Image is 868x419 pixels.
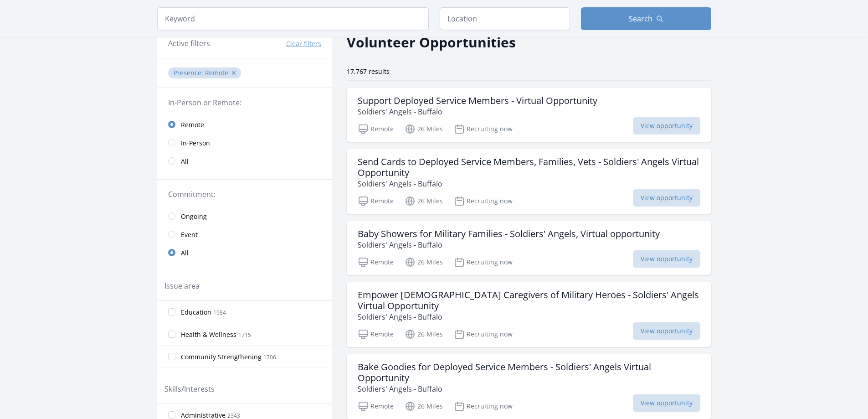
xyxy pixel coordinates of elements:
span: All [181,248,189,258]
p: Recruiting now [454,124,513,134]
span: View opportunity [633,117,700,134]
a: Bake Goodies for Deployed Service Members - Soldiers' Angels Virtual Opportunity Soldiers' Angels... [347,354,711,419]
a: Remote [157,115,332,134]
input: Location [440,7,570,30]
p: Remote [358,124,394,134]
a: All [157,152,332,170]
p: 26 Miles [405,257,443,268]
legend: In-Person or Remote: [168,97,321,108]
span: Presence : [174,68,205,77]
span: View opportunity [633,322,700,340]
h3: Active filters [168,38,210,49]
span: Event [181,230,198,239]
span: Health & Wellness [181,330,236,339]
a: Baby Showers for Military Families - Soldiers' Angels, Virtual opportunity Soldiers' Angels - Buf... [347,221,711,275]
span: View opportunity [633,189,700,207]
span: In-Person [181,139,210,148]
input: Keyword [157,7,429,30]
input: Health & Wellness 1715 [168,331,175,338]
span: Ongoing [181,212,207,221]
span: Remote [181,120,204,129]
input: Education 1984 [168,308,175,316]
button: Clear filters [286,39,321,48]
p: Recruiting now [454,329,513,340]
a: All [157,243,332,262]
p: Remote [358,257,394,268]
a: Send Cards to Deployed Service Members, Families, Vets - Soldiers' Angels Virtual Opportunity Sol... [347,149,711,214]
p: 26 Miles [405,329,443,340]
p: 26 Miles [405,124,443,134]
p: Soldiers' Angels - Buffalo [358,106,597,117]
input: Administrative 2343 [168,411,175,419]
a: Empower [DEMOGRAPHIC_DATA] Caregivers of Military Heroes - Soldiers' Angels Virtual Opportunity S... [347,282,711,347]
button: Search [581,7,711,30]
span: All [181,157,189,166]
a: Event [157,225,332,243]
h3: Support Deployed Service Members - Virtual Opportunity [358,95,597,106]
p: Soldiers' Angels - Buffalo [358,239,660,250]
p: 26 Miles [405,196,443,207]
button: ✕ [231,68,236,78]
span: 1715 [238,331,251,339]
span: 1984 [213,309,226,316]
h3: Send Cards to Deployed Service Members, Families, Vets - Soldiers' Angels Virtual Opportunity [358,156,700,178]
h3: Bake Goodies for Deployed Service Members - Soldiers' Angels Virtual Opportunity [358,362,700,383]
p: Recruiting now [454,401,513,412]
p: Soldiers' Angels - Buffalo [358,178,700,189]
span: View opportunity [633,250,700,268]
span: Community Strengthening [181,352,262,362]
a: Ongoing [157,207,332,225]
span: Remote [205,68,228,77]
span: Education [181,308,211,317]
span: 17,767 results [347,67,390,76]
p: 26 Miles [405,401,443,412]
span: 1706 [263,353,276,361]
legend: Skills/Interests [164,383,215,394]
h2: Volunteer Opportunities [347,32,516,52]
p: Soldiers' Angels - Buffalo [358,383,700,394]
p: Recruiting now [454,196,513,207]
legend: Issue area [164,280,200,291]
legend: Commitment: [168,189,321,200]
p: Soldiers' Angels - Buffalo [358,311,700,322]
a: In-Person [157,134,332,152]
input: Community Strengthening 1706 [168,353,175,360]
p: Remote [358,329,394,340]
span: Search [629,13,652,24]
h3: Baby Showers for Military Families - Soldiers' Angels, Virtual opportunity [358,228,660,239]
a: Support Deployed Service Members - Virtual Opportunity Soldiers' Angels - Buffalo Remote 26 Miles... [347,88,711,142]
span: View opportunity [633,394,700,412]
p: Remote [358,196,394,207]
p: Remote [358,401,394,412]
h3: Empower [DEMOGRAPHIC_DATA] Caregivers of Military Heroes - Soldiers' Angels Virtual Opportunity [358,290,700,311]
p: Recruiting now [454,257,513,268]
